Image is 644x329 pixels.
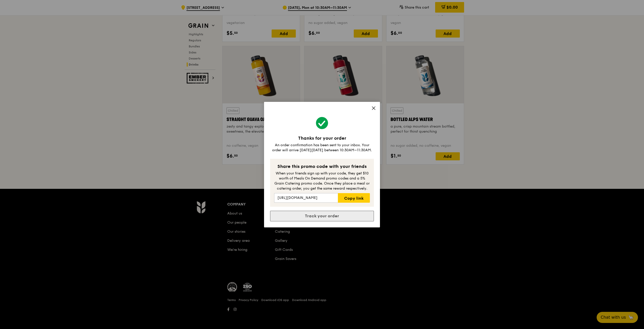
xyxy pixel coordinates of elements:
[338,193,370,203] a: Copy link
[274,171,370,191] div: When your friends sign up with your code, they get $10 worth of Meals On Demand promo codes and a...
[274,163,370,170] div: Share this promo code with your friends
[270,211,374,221] a: Track your order
[270,135,374,142] div: Thanks for your order
[270,143,374,153] div: An order confirmation has been sent to your inbox. Your order will arrive [DATE][DATE] between 10...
